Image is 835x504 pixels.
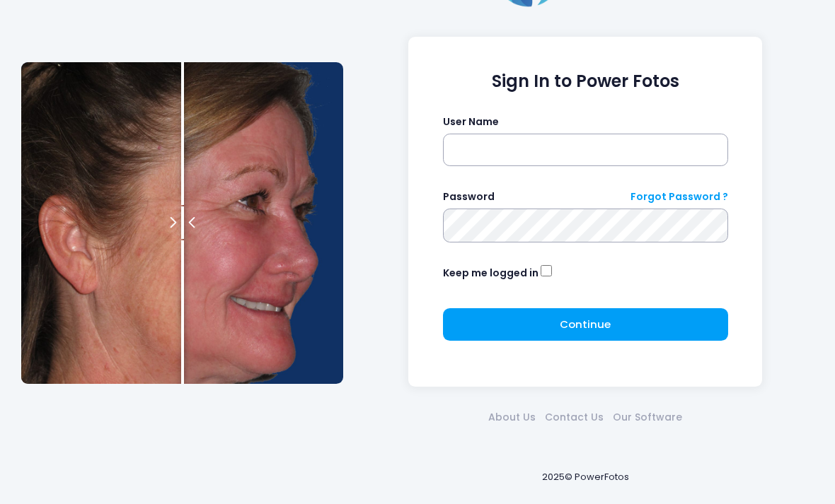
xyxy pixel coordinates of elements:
a: Contact Us [541,410,609,425]
label: Password [443,189,495,204]
a: About Us [484,410,541,425]
a: Forgot Password ? [630,189,728,204]
h1: Sign In to Power Fotos [443,71,728,92]
a: Our Software [609,410,687,425]
label: User Name [443,115,499,129]
button: Continue [443,308,728,341]
label: Keep me logged in [443,266,539,281]
span: Continue [560,317,611,332]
